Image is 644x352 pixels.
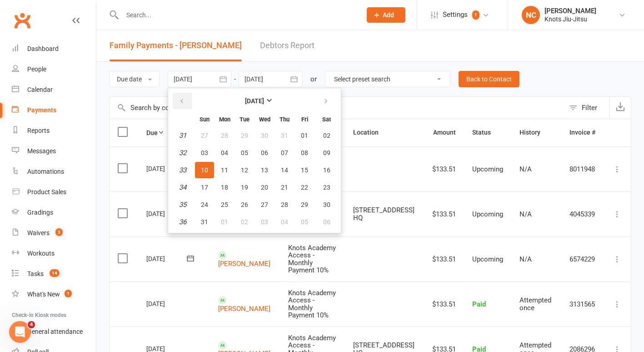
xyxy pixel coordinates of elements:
span: Paid [472,300,486,308]
button: 22 [295,179,314,196]
span: 05 [241,149,248,156]
button: 17 [195,179,214,196]
button: 29 [295,196,314,213]
span: Settings [443,5,468,25]
input: Search... [120,9,355,21]
span: N/A [519,210,532,218]
a: People [12,59,96,80]
span: 06 [261,149,268,156]
div: Workouts [27,250,55,257]
button: 23 [315,179,338,196]
span: Family Payments - [PERSON_NAME] [110,40,242,50]
span: 03 [201,149,208,156]
button: 03 [255,214,274,230]
button: 04 [215,145,234,161]
span: N/A [519,255,532,263]
button: 06 [255,145,274,161]
span: 04 [281,218,288,226]
em: 31 [179,131,186,140]
a: Automations [12,161,96,182]
span: 03 [261,218,268,226]
td: $133.51 [424,236,464,282]
button: 30 [315,196,338,213]
span: N/A [519,165,532,173]
button: 27 [255,196,274,213]
a: Workouts [12,243,96,264]
div: General attendance [27,328,83,335]
span: 3 [55,228,63,236]
span: 28 [281,201,288,208]
span: 17 [201,184,208,191]
td: 3131565 [561,282,604,327]
button: 03 [195,145,214,161]
em: 32 [179,149,186,157]
button: 28 [215,127,234,144]
th: Invoice # [561,119,604,146]
button: 16 [315,162,338,178]
span: Knots Academy Access - Monthly Payment 10% [288,244,336,275]
a: [PERSON_NAME] [218,304,270,312]
button: 10 [195,162,214,178]
span: 18 [221,184,228,191]
span: 1 [65,290,72,297]
th: Due [138,119,210,146]
span: 20 [261,184,268,191]
button: 26 [235,196,254,213]
span: 29 [241,132,248,139]
button: 28 [275,196,294,213]
button: 01 [215,214,234,230]
div: Reports [27,127,50,134]
span: 31 [201,218,208,226]
td: $133.51 [424,146,464,191]
button: 21 [275,179,294,196]
div: [DATE] [146,206,188,221]
div: [DATE] [146,161,188,176]
span: 1 [472,10,479,20]
button: Filter [564,97,609,119]
button: 24 [195,196,214,213]
div: Knots Jiu-Jitsu [544,15,596,23]
span: 02 [241,218,248,226]
div: Payments [27,106,56,114]
div: What's New [27,291,60,298]
small: Friday [301,116,308,123]
em: 34 [179,183,186,191]
span: 01 [221,218,228,226]
button: 04 [275,214,294,230]
button: 18 [215,179,234,196]
span: 4 [28,321,35,328]
button: 31 [195,214,214,230]
span: 12 [241,166,248,174]
span: 11 [221,166,228,174]
a: [PERSON_NAME] [218,259,270,267]
span: 09 [323,149,330,156]
div: Tasks [27,270,44,277]
button: 09 [315,145,338,161]
a: Reports [12,121,96,141]
button: 31 [275,127,294,144]
span: 15 [301,166,308,174]
div: Automations [27,168,64,175]
div: [DATE] [146,297,188,311]
a: Payments [12,100,96,121]
div: Waivers [27,229,50,236]
th: History [511,119,561,146]
button: 05 [295,214,314,230]
button: 08 [295,145,314,161]
span: 02 [323,132,330,139]
button: 19 [235,179,254,196]
a: Tasks 14 [12,264,96,284]
em: 35 [179,201,186,209]
small: Wednesday [259,116,270,123]
span: 01 [301,132,308,139]
span: 04 [221,149,228,156]
span: 07 [281,149,288,156]
button: 14 [275,162,294,178]
span: 08 [301,149,308,156]
button: 20 [255,179,274,196]
a: Clubworx [11,9,34,32]
th: Location [345,119,424,146]
span: 10 [201,166,208,174]
td: 4045339 [561,191,604,236]
a: Dashboard [12,39,96,59]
